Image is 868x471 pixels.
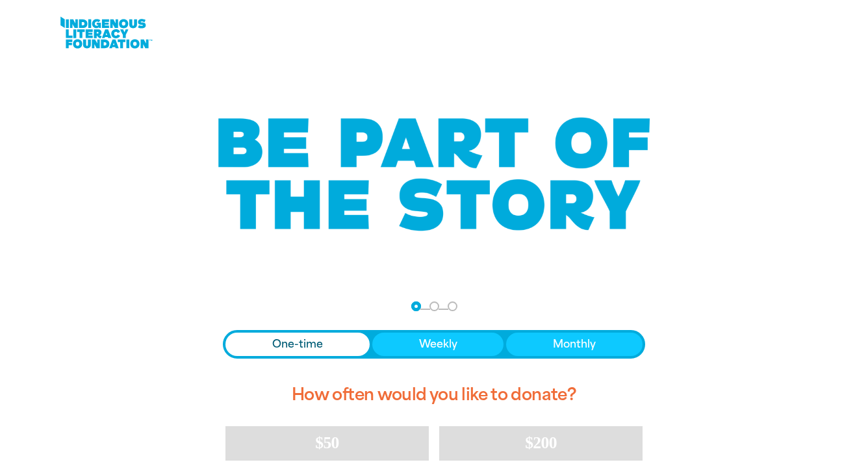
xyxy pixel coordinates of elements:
button: One-time [225,333,370,356]
span: Monthly [553,337,596,352]
div: Donation frequency [223,330,645,359]
button: Navigate to step 1 of 3 to enter your donation amount [411,301,421,311]
button: $200 [439,426,643,460]
h2: How often would you like to donate? [223,374,645,416]
button: Monthly [506,333,643,356]
img: Be part of the story [207,92,661,257]
button: $50 [225,426,429,460]
span: Weekly [419,337,457,352]
span: $50 [315,433,338,452]
span: $200 [525,433,557,452]
button: Weekly [372,333,504,356]
span: One-time [272,337,323,352]
button: Navigate to step 2 of 3 to enter your details [429,301,439,311]
button: Navigate to step 3 of 3 to enter your payment details [448,301,457,311]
